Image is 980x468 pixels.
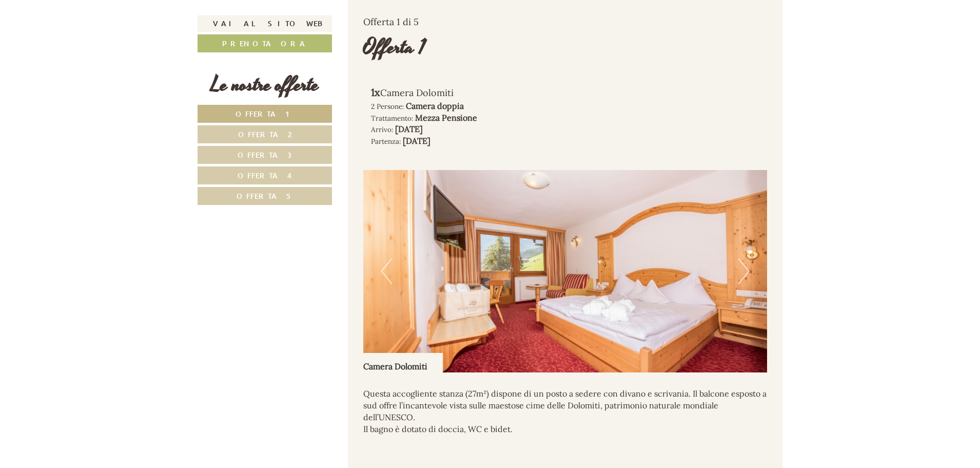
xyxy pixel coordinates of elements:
b: Mezza Pensione [415,113,477,123]
span: Offerta 4 [238,171,292,180]
div: Camera Dolomiti [371,85,550,100]
small: 2 Persone: [371,102,404,111]
small: Arrivo: [371,125,393,134]
a: Vai al sito web [198,15,332,32]
span: Offerta 1 [236,109,295,119]
a: Prenota ora [198,34,332,52]
b: 1x [371,86,380,99]
b: [DATE] [403,136,430,146]
p: Questa accogliente stanza (27m²) dispone di un posto a sedere con divano e scrivania. Il balcone ... [363,388,768,435]
div: Offerta 1 [363,33,426,62]
span: Offerta 5 [237,191,293,201]
b: [DATE] [395,124,423,134]
button: Next [738,258,749,284]
img: image [363,170,768,372]
span: Offerta 1 di 5 [363,16,419,28]
small: Partenza: [371,137,401,146]
button: Previous [381,258,392,284]
div: Camera Dolomiti [363,353,443,372]
b: Camera doppia [406,101,464,111]
span: Offerta 2 [238,129,292,139]
small: Trattamento: [371,114,413,123]
div: Le nostre offerte [198,70,332,100]
span: Offerta 3 [238,150,292,160]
